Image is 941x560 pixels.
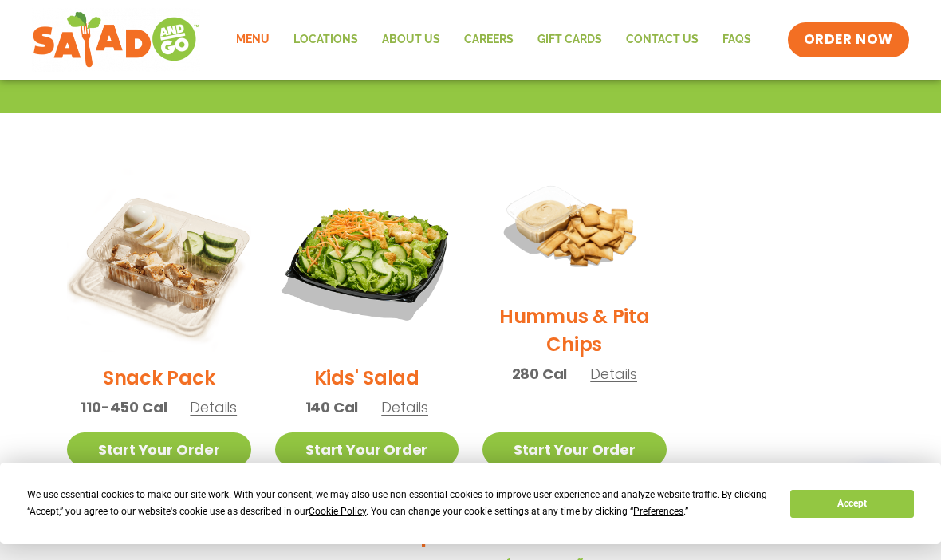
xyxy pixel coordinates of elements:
[282,22,370,58] a: Locations
[526,22,614,58] a: GIFT CARDS
[370,22,452,58] a: About Us
[67,168,251,352] img: Product photo for Snack Pack
[512,363,568,385] span: 280 Cal
[27,487,771,520] div: We use essential cookies to make our site work. With your consent, we may also use non-essential ...
[482,432,667,467] a: Start Your Order
[482,302,667,358] h2: Hummus & Pita Chips
[788,22,909,57] a: ORDER NOW
[32,8,200,72] img: new-SAG-logo-768×292
[275,168,459,352] img: Product photo for Kids’ Salad
[314,364,419,392] h2: Kids' Salad
[590,364,637,384] span: Details
[790,490,913,518] button: Accept
[305,396,359,418] span: 140 Cal
[224,22,282,58] a: Menu
[633,506,683,517] span: Preferences
[482,168,667,290] img: Product photo for Hummus & Pita Chips
[804,30,893,49] span: ORDER NOW
[81,396,167,418] span: 110-450 Cal
[309,506,366,517] span: Cookie Policy
[614,22,711,58] a: Contact Us
[190,397,237,417] span: Details
[452,22,526,58] a: Careers
[67,432,251,467] a: Start Your Order
[711,22,763,58] a: FAQs
[103,364,215,392] h2: Snack Pack
[224,22,763,58] nav: Menu
[381,397,428,417] span: Details
[275,432,459,467] a: Start Your Order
